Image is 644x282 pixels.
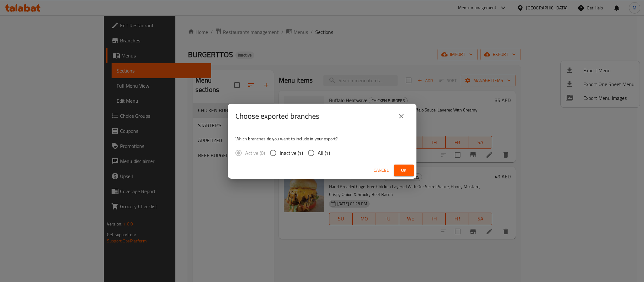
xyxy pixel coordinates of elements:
h2: Choose exported branches [235,111,319,121]
span: Inactive (1) [280,149,303,157]
span: Active (0) [245,149,265,157]
span: All (1) [318,149,330,157]
button: close [394,109,409,124]
span: Cancel [374,166,389,174]
span: Ok [399,166,409,174]
button: Cancel [371,165,391,176]
p: Which branches do you want to include in your export? [235,136,409,142]
button: Ok [394,165,414,176]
